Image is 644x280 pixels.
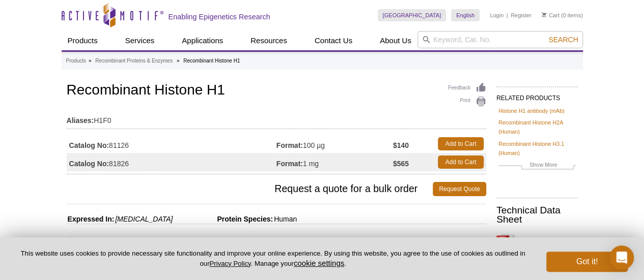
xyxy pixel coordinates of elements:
[273,215,297,223] span: Human
[176,31,229,50] a: Applications
[169,12,270,21] h2: Enabling Epigenetics Research
[16,249,529,268] p: This website uses cookies to provide necessary site functionality and improve your online experie...
[276,141,303,150] strong: Format:
[67,235,486,249] h3: Contents
[67,215,115,223] span: Expressed In:
[438,155,484,169] a: Add to Cart
[498,118,576,136] a: Recombinant Histone H2A (Human)
[69,159,109,168] strong: Catalog No:
[496,231,578,261] a: Recombinant Histone H1
[67,182,433,196] span: Request a quote for a bulk order
[545,35,581,44] button: Search
[309,31,358,50] a: Contact Us
[511,12,531,19] a: Register
[548,36,578,44] span: Search
[294,259,344,267] button: cookie settings
[496,206,578,224] h2: Technical Data Sheet
[498,139,576,158] a: Recombinant Histone H3.1 (Human)
[448,96,486,107] a: Print
[448,82,486,94] a: Feedback
[507,9,508,21] li: |
[438,137,484,150] a: Add to Cart
[183,58,240,64] li: Recombinant Histone H1
[542,12,546,17] img: Your Cart
[67,82,486,100] h1: Recombinant Histone H1
[177,58,180,64] li: »
[498,106,565,115] a: Histone H1 antibody (mAb)
[244,31,293,50] a: Resources
[67,153,276,171] td: 81826
[433,182,486,196] a: Request Quote
[115,215,173,223] i: [MEDICAL_DATA]
[276,135,393,153] td: 100 µg
[490,12,503,19] a: Login
[67,135,276,153] td: 81126
[119,31,161,50] a: Services
[67,110,486,126] td: H1F0
[276,153,393,171] td: 1 mg
[62,31,104,50] a: Products
[496,86,578,105] h2: RELATED PRODUCTS
[393,141,409,150] strong: $140
[417,31,583,48] input: Keyword, Cat. No.
[95,56,173,66] a: Recombinant Proteins & Enzymes
[609,245,634,270] div: Open Intercom Messenger
[542,9,583,21] li: (0 items)
[67,116,94,125] strong: Aliases:
[69,141,109,150] strong: Catalog No:
[276,159,303,168] strong: Format:
[175,215,273,223] span: Protein Species:
[209,260,250,267] a: Privacy Policy
[542,12,559,19] a: Cart
[89,58,92,64] li: »
[374,31,417,50] a: About Us
[546,252,628,272] button: Got it!
[393,159,409,168] strong: $565
[66,56,86,66] a: Products
[378,9,446,21] a: [GEOGRAPHIC_DATA]
[451,9,480,21] a: English
[498,160,576,172] a: Show More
